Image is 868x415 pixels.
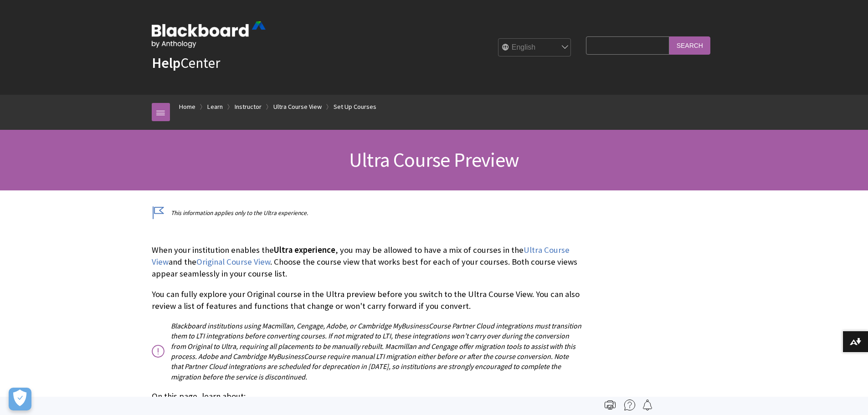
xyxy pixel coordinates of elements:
[669,36,710,54] input: Search
[498,39,571,57] select: Site Language Selector
[152,390,582,402] p: On this page, learn about:
[152,54,180,72] strong: Help
[152,321,582,382] p: Blackboard institutions using Macmillan, Cengage, Adobe, or Cambridge MyBusinessCourse Partner Cl...
[207,101,223,113] a: Learn
[152,245,570,267] a: Ultra Course View
[235,101,262,113] a: Instructor
[334,101,376,113] a: Set Up Courses
[642,400,653,410] img: Follow this page
[9,388,31,410] button: Open Preferences
[152,54,220,72] a: HelpCenter
[349,147,519,172] span: Ultra Course Preview
[152,209,582,217] p: This information applies only to the Ultra experience.
[273,101,322,113] a: Ultra Course View
[152,288,582,312] p: You can fully explore your Original course in the Ultra preview before you switch to the Ultra Co...
[152,244,582,280] p: When your institution enables the , you may be allowed to have a mix of courses in the and the . ...
[152,21,266,48] img: Blackboard by Anthology
[196,256,270,267] a: Original Course View
[274,245,335,255] span: Ultra experience
[624,400,635,410] img: More help
[605,400,616,410] img: Print
[179,101,195,113] a: Home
